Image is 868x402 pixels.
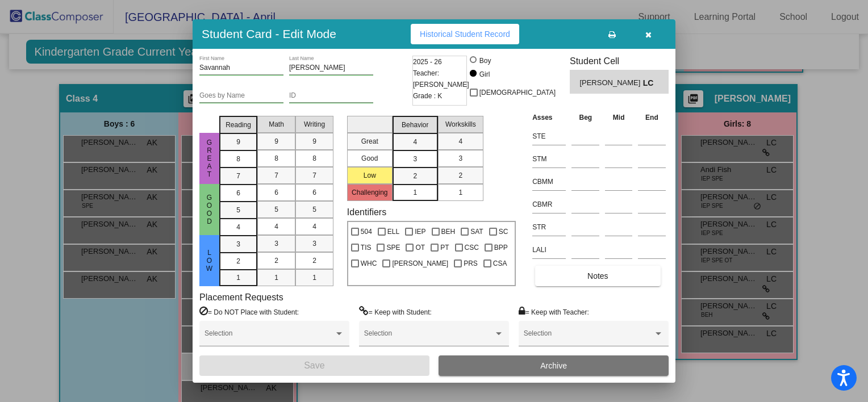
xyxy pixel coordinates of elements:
[361,257,377,270] span: WHC
[540,361,567,370] span: Archive
[274,221,278,232] span: 4
[402,120,428,130] span: Behavior
[274,273,278,283] span: 1
[304,119,325,129] span: Writing
[479,86,556,99] span: [DEMOGRAPHIC_DATA]
[470,225,483,238] span: SAT
[532,196,566,213] input: assessment
[579,77,642,89] span: [PERSON_NAME]
[236,239,240,249] span: 3
[236,171,240,181] span: 7
[312,136,316,146] span: 9
[413,56,442,68] span: 2025 - 26
[269,119,284,129] span: Math
[529,111,569,124] th: Asses
[413,187,417,198] span: 1
[236,205,240,215] span: 5
[236,154,240,164] span: 8
[304,361,324,370] span: Save
[312,238,316,249] span: 3
[205,194,215,225] span: Good
[494,241,508,254] span: BPP
[312,256,316,266] span: 2
[413,154,417,164] span: 3
[274,187,278,198] span: 6
[312,221,316,232] span: 4
[312,170,316,181] span: 7
[202,27,336,41] h3: Student Card - Edit Mode
[415,241,425,254] span: OT
[274,238,278,249] span: 3
[312,204,316,215] span: 5
[199,355,429,376] button: Save
[535,266,660,286] button: Notes
[274,170,278,181] span: 7
[440,241,449,254] span: PT
[226,120,251,130] span: Reading
[413,171,417,181] span: 2
[415,225,425,238] span: IEP
[413,68,469,90] span: Teacher: [PERSON_NAME]
[274,136,278,146] span: 9
[359,306,432,317] label: = Keep with Student:
[464,257,478,270] span: PRS
[274,153,278,164] span: 8
[205,249,215,273] span: Low
[532,241,566,258] input: assessment
[199,92,283,100] input: goes by name
[532,150,566,167] input: assessment
[458,170,462,181] span: 2
[236,188,240,198] span: 6
[236,256,240,266] span: 2
[532,173,566,190] input: assessment
[441,225,456,238] span: BEH
[519,306,589,317] label: = Keep with Teacher:
[411,24,519,44] button: Historical Student Record
[587,271,608,280] span: Notes
[458,153,462,164] span: 3
[458,187,462,198] span: 1
[570,56,669,66] h3: Student Cell
[602,111,635,124] th: Mid
[479,69,490,79] div: Girl
[274,256,278,266] span: 2
[312,153,316,164] span: 8
[199,306,299,317] label: = Do NOT Place with Student:
[493,257,507,270] span: CSA
[236,137,240,147] span: 9
[386,241,400,254] span: SPE
[236,222,240,232] span: 4
[499,225,508,238] span: SC
[532,219,566,236] input: assessment
[643,77,659,89] span: LC
[479,56,491,66] div: Boy
[312,273,316,283] span: 1
[413,90,442,102] span: Grade : K
[420,30,510,39] span: Historical Student Record
[465,241,479,254] span: CSC
[569,111,602,124] th: Beg
[413,137,417,147] span: 4
[635,111,669,124] th: End
[205,139,215,178] span: Great
[361,241,372,254] span: TIS
[274,204,278,215] span: 5
[387,225,399,238] span: ELL
[392,257,448,270] span: [PERSON_NAME]
[361,225,372,238] span: 504
[199,292,283,303] label: Placement Requests
[312,187,316,198] span: 6
[439,355,669,376] button: Archive
[445,119,476,129] span: Workskills
[347,207,386,217] label: Identifiers
[236,273,240,283] span: 1
[458,136,462,146] span: 4
[532,128,566,145] input: assessment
